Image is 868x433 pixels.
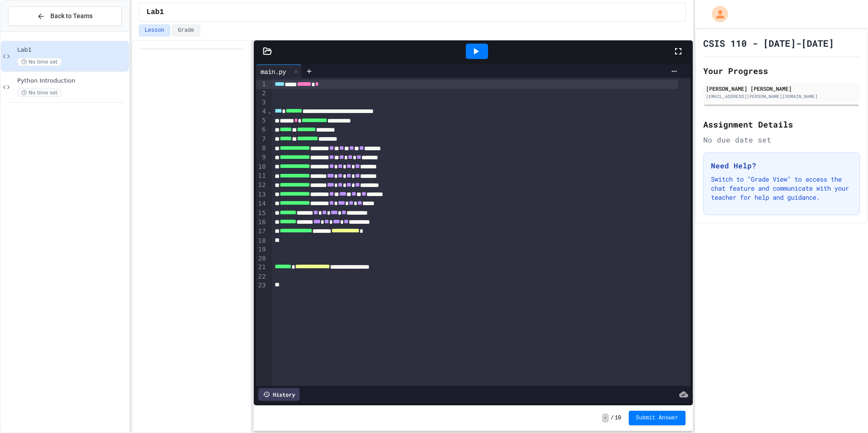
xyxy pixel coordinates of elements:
span: Back to Teams [50,11,93,21]
span: 10 [615,414,621,422]
h3: Need Help? [711,160,852,171]
div: 12 [256,181,267,190]
h2: Assignment Details [703,118,860,131]
span: No time set [17,89,62,97]
div: [PERSON_NAME] [PERSON_NAME] [706,84,857,93]
div: main.py [256,64,302,78]
div: 8 [256,144,267,153]
span: Submit Answer [636,414,679,422]
span: Lab1 [147,7,164,18]
p: Switch to "Grade View" to access the chat feature and communicate with your teacher for help and ... [711,175,852,202]
div: 2 [256,89,267,98]
div: 21 [256,263,267,272]
div: 22 [256,272,267,281]
div: 15 [256,209,267,218]
button: Submit Answer [629,411,686,425]
div: 11 [256,172,267,181]
div: 5 [256,116,267,125]
span: Python Introduction [17,77,127,85]
div: 3 [256,98,267,107]
button: Lesson [139,25,170,36]
div: 17 [256,227,267,236]
span: Lab1 [17,46,127,54]
div: 20 [256,254,267,263]
div: History [258,388,300,401]
div: 18 [256,236,267,246]
span: / [611,414,614,422]
div: 7 [256,135,267,144]
button: Grade [172,25,200,36]
div: 1 [256,80,267,89]
div: 6 [256,125,267,134]
span: Fold line [267,108,271,115]
div: 13 [256,190,267,199]
span: No time set [17,58,62,66]
div: [EMAIL_ADDRESS][PERSON_NAME][DOMAIN_NAME] [706,93,857,100]
div: 4 [256,107,267,116]
div: main.py [256,67,291,76]
div: 9 [256,153,267,162]
h2: Your Progress [703,64,860,77]
div: My Account [702,4,730,25]
span: - [602,413,609,423]
button: Back to Teams [8,6,122,26]
div: 23 [256,281,267,290]
h1: CSIS 110 - [DATE]-[DATE] [703,37,834,49]
div: 19 [256,245,267,254]
div: 10 [256,162,267,172]
div: 16 [256,218,267,227]
div: No due date set [703,134,860,145]
div: 14 [256,199,267,208]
